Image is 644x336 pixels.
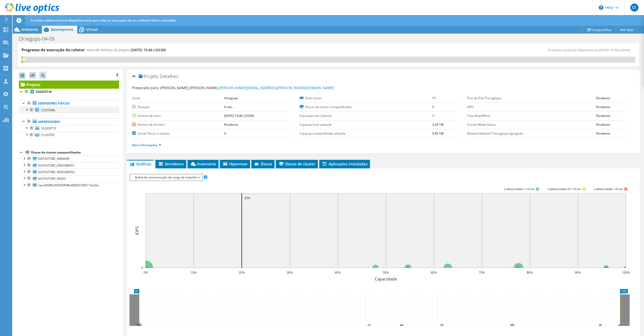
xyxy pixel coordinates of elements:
[278,161,315,166] span: Discos de cluster
[596,122,610,127] b: Pendente
[467,131,596,136] label: Maxima Network Throughput Agregada
[132,113,224,118] label: Horário de início
[432,96,436,100] b: 11
[224,96,238,100] b: Orsegups
[300,122,432,127] label: Capacity local utilizada
[630,4,638,12] span: ST
[322,161,367,166] span: Aplicações Instaladas
[254,161,272,166] span: Discos
[224,114,254,118] b: [DATE] 15:46 (-03:00)
[19,118,119,125] a: Hipervisores
[596,105,610,109] b: Pendente
[596,96,610,100] b: Pendente
[129,161,151,166] span: Gráficos
[244,196,250,200] text: 20%
[383,270,389,275] text: 50%
[36,90,52,94] b: SSOOVT10
[19,175,119,182] a: DATASTORE_VIDEO
[19,107,119,113] a: COSTEIRA
[132,85,159,90] label: Preparado para:
[615,26,638,34] a: Mais
[19,132,119,138] a: CLUSTER
[131,47,166,52] span: [DATE] 15:46 (-03:00)
[599,48,630,52] span: [DATE] 15:56 (-03:00)
[432,131,444,136] b: 5,95 TiB
[160,73,178,79] span: Detalhes
[504,187,534,191] tspan: Latência média <=10 ms
[41,126,56,131] span: SSOOVT10
[132,174,200,180] span: Bolha de concentração de carga de trabalho
[41,133,54,137] span: CLUSTER
[19,125,119,132] a: SSOOVT10
[467,96,596,101] label: Pico de Disk Throughput
[132,122,224,127] label: Horário de término
[432,122,444,127] b: 2,50 TiB
[374,276,397,282] text: Capacidade
[132,105,224,110] label: Duração
[300,96,432,101] label: Disks locais
[160,85,334,90] span: [PERSON_NAME] [PERSON_NAME],
[41,108,55,112] span: COSTEIRA
[134,226,140,235] text: IOPS
[224,122,238,127] b: Pendente
[224,131,226,136] b: 4
[224,105,233,109] b: 0 min.
[21,57,22,62] div: 0%
[300,131,432,136] label: Capacity compartilhada utilizada
[86,27,98,32] span: Virtual
[467,105,596,110] label: IOPS
[19,162,119,169] a: DATASTORE_VIDEOBKP01
[19,182,119,189] a: naa.60080e50002ffd8e000001d0511de2bc
[222,161,248,166] span: Hipervisor
[19,81,119,89] a: Projeto
[599,5,603,10] svg: \n
[548,187,581,191] tspan: Latência média 10<=20 ms
[432,105,434,109] b: 5
[141,266,143,270] text: 0
[287,270,293,275] text: 30%
[21,27,38,32] span: Ambiente
[594,187,623,191] text: Latência média >20 ms
[622,270,630,275] text: 100%
[191,270,197,275] text: 10%
[548,48,633,52] span: Próximo recálculo disponível em
[300,105,432,110] label: Discos de cluster compartilhados
[239,270,245,275] text: 20%
[87,47,166,53] h4: Hora de término do projeto:
[143,270,148,275] text: 0%
[31,149,119,156] div: Discos de cluster compartilhados
[596,131,610,136] b: Pendente
[575,270,581,275] text: 90%
[139,74,159,79] span: Projeto
[432,114,434,118] b: 1
[219,85,334,90] a: [PERSON_NAME][EMAIL_ADDRESS][PERSON_NAME][DOMAIN_NAME]
[479,270,485,275] text: 70%
[19,89,119,95] a: SSOOVT10
[467,122,596,127] label: Escrita Média Diária
[335,270,341,275] text: 40%
[583,26,615,34] a: Compartilhar
[467,113,596,118] label: Taxa Read/Write
[158,161,184,166] span: Servidores
[19,100,119,107] a: Servidores físicos
[527,270,533,275] text: 80%
[19,156,119,162] a: DATASTORE_VMWARE
[19,169,119,175] a: DATASTORE_VIDEOBKP02
[300,113,432,118] label: Execuções de Collector
[132,131,224,136] label: Server físicos e virtuais
[132,96,224,101] label: Conta
[31,18,177,22] span: A análise adicional estará disponível assim que todas as execuções do seu collector forem concluí...
[190,161,216,166] span: Inventário
[596,114,610,118] b: Pendente
[431,270,437,275] text: 60%
[51,27,73,32] span: Desempenho
[132,143,161,147] a: Mais informações
[16,36,62,42] h1: Orsegups-04-09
